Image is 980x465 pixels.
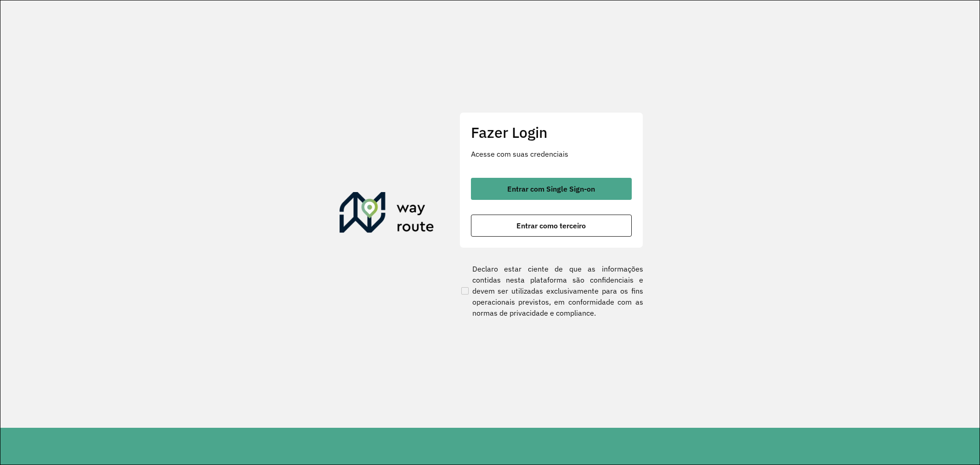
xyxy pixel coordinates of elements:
p: Acesse com suas credenciais [471,148,632,159]
h2: Fazer Login [471,124,632,141]
button: button [471,215,632,237]
img: Roteirizador AmbevTech [340,192,434,236]
label: Declaro estar ciente de que as informações contidas nesta plataforma são confidenciais e devem se... [459,263,643,318]
span: Entrar como terceiro [516,222,586,229]
span: Entrar com Single Sign-on [507,185,595,193]
button: button [471,178,632,200]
